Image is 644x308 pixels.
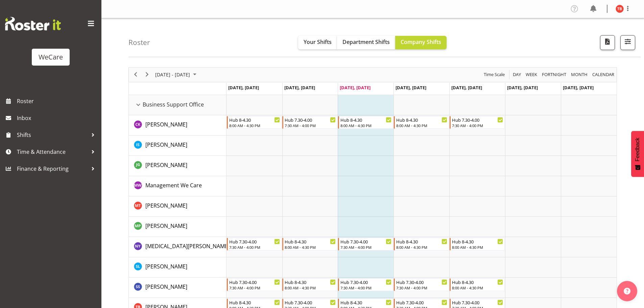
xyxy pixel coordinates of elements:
button: Download a PDF of the roster according to the set date range. [600,35,615,50]
span: [DATE], [DATE] [340,85,371,91]
button: Timeline Month [570,70,589,79]
button: Your Shifts [298,36,337,49]
button: Timeline Week [525,70,539,79]
button: Filter Shifts [620,35,635,50]
a: [PERSON_NAME] [145,202,187,210]
span: [PERSON_NAME] [145,222,187,230]
div: Savita Savita"s event - Hub 7.30-4.00 Begin From Monday, September 29, 2025 at 7:30:00 AM GMT+13:... [227,278,282,291]
div: Nikita Yates"s event - Hub 8-4.30 Begin From Tuesday, September 30, 2025 at 8:00:00 AM GMT+13:00 ... [282,238,337,251]
div: 7:30 AM - 4:00 PM [229,285,280,290]
div: WeCare [39,52,63,62]
div: Hub 8-4.30 [340,299,391,306]
a: [PERSON_NAME] [145,262,187,270]
div: Hub 8-4.30 [229,299,280,306]
div: Hub 7.30-4.00 [340,238,391,245]
span: [DATE], [DATE] [284,85,315,91]
button: Next [143,70,152,79]
img: Rosterit website logo [5,17,61,30]
div: Hub 8-4.30 [396,238,447,245]
div: next period [141,68,153,82]
div: Chloe Kim"s event - Hub 8-4.30 Begin From Monday, September 29, 2025 at 8:00:00 AM GMT+13:00 Ends... [227,116,282,129]
span: Fortnight [541,70,567,79]
span: [PERSON_NAME] [145,283,187,290]
td: Chloe Kim resource [129,115,226,136]
div: Chloe Kim"s event - Hub 7.30-4.00 Begin From Friday, October 3, 2025 at 7:30:00 AM GMT+13:00 Ends... [450,116,505,129]
a: [MEDICAL_DATA][PERSON_NAME] [145,242,230,250]
span: [DATE], [DATE] [507,85,538,91]
span: calendar [592,70,615,79]
div: Hub 8-4.30 [396,116,447,123]
div: Savita Savita"s event - Hub 7.30-4.00 Begin From Thursday, October 2, 2025 at 7:30:00 AM GMT+13:0... [394,278,449,291]
span: Time & Attendance [17,147,88,157]
span: Your Shifts [304,38,332,46]
span: Business Support Office [143,100,204,109]
td: Michelle Thomas resource [129,196,226,217]
span: [DATE], [DATE] [228,85,259,91]
div: Hub 7.30-4.00 [452,116,503,123]
div: 8:00 AM - 4:30 PM [340,123,391,128]
span: Roster [17,96,98,106]
td: Sarah Lamont resource [129,257,226,278]
button: Time Scale [483,70,506,79]
div: 7:30 AM - 4:00 PM [285,123,336,128]
div: Hub 8-4.30 [229,116,280,123]
div: Hub 7.30-4.00 [340,279,391,285]
div: Hub 7.30-4.00 [285,299,336,306]
div: Nikita Yates"s event - Hub 8-4.30 Begin From Thursday, October 2, 2025 at 8:00:00 AM GMT+13:00 En... [394,238,449,251]
div: 8:00 AM - 4:30 PM [452,285,503,290]
div: Nikita Yates"s event - Hub 8-4.30 Begin From Friday, October 3, 2025 at 8:00:00 AM GMT+13:00 Ends... [450,238,505,251]
div: Hub 7.30-4.00 [285,116,336,123]
div: 7:30 AM - 4:00 PM [340,244,391,250]
a: [PERSON_NAME] [145,161,187,169]
a: Management We Care [145,181,202,189]
h4: Roster [128,39,150,46]
div: previous period [130,68,141,82]
div: Hub 8-4.30 [340,116,391,123]
button: Company Shifts [395,36,447,49]
div: Hub 8-4.30 [285,279,336,285]
img: tyla-boyd11707.jpg [616,5,624,13]
a: [PERSON_NAME] [145,120,187,128]
div: Savita Savita"s event - Hub 7.30-4.00 Begin From Wednesday, October 1, 2025 at 7:30:00 AM GMT+13:... [338,278,393,291]
span: Inbox [17,113,98,123]
div: Savita Savita"s event - Hub 8-4.30 Begin From Friday, October 3, 2025 at 8:00:00 AM GMT+13:00 End... [450,278,505,291]
span: Finance & Reporting [17,164,88,174]
button: Month [591,70,616,79]
div: 7:30 AM - 4:00 PM [396,285,447,290]
button: Timeline Day [512,70,522,79]
div: 8:00 AM - 4:30 PM [285,285,336,290]
div: Hub 7.30-4.00 [229,279,280,285]
span: Time Scale [483,70,505,79]
div: Chloe Kim"s event - Hub 8-4.30 Begin From Wednesday, October 1, 2025 at 8:00:00 AM GMT+13:00 Ends... [338,116,393,129]
td: Savita Savita resource [129,278,226,298]
button: Feedback - Show survey [631,131,644,177]
div: Sep 29 - Oct 05, 2025 [153,68,200,82]
div: 8:00 AM - 4:30 PM [396,244,447,250]
div: Hub 8-4.30 [452,238,503,245]
a: [PERSON_NAME] [145,141,187,149]
span: [DATE], [DATE] [563,85,594,91]
td: Nikita Yates resource [129,237,226,257]
div: Hub 8-4.30 [285,238,336,245]
span: Week [525,70,538,79]
div: 7:30 AM - 4:00 PM [229,244,280,250]
button: Previous [131,70,140,79]
span: Month [570,70,588,79]
button: Department Shifts [337,36,395,49]
div: Chloe Kim"s event - Hub 8-4.30 Begin From Thursday, October 2, 2025 at 8:00:00 AM GMT+13:00 Ends ... [394,116,449,129]
button: Fortnight [541,70,568,79]
div: 8:00 AM - 4:30 PM [229,123,280,128]
span: Day [512,70,522,79]
div: 7:30 AM - 4:00 PM [340,285,391,290]
span: [PERSON_NAME] [145,161,187,169]
div: 7:30 AM - 4:00 PM [452,123,503,128]
div: 8:00 AM - 4:30 PM [396,123,447,128]
td: Janine Grundler resource [129,156,226,176]
div: Hub 7.30-4.00 [396,299,447,306]
button: October 2025 [154,70,199,79]
div: Nikita Yates"s event - Hub 7.30-4.00 Begin From Monday, September 29, 2025 at 7:30:00 AM GMT+13:0... [227,238,282,251]
div: Hub 7.30-4.00 [229,238,280,245]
